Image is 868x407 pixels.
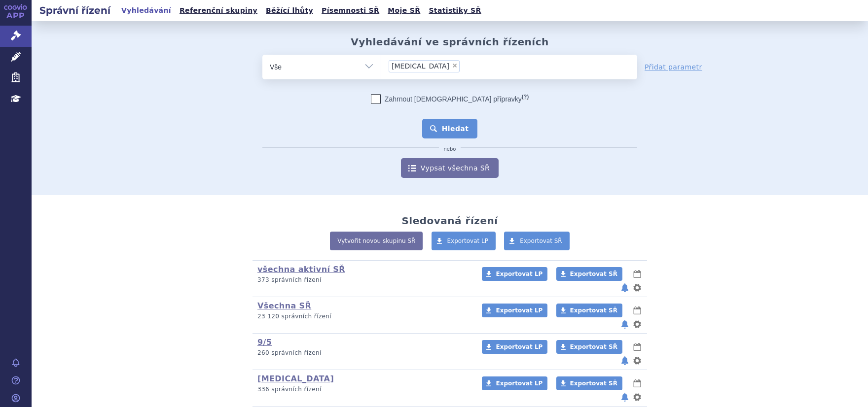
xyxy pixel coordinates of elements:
[257,338,272,347] a: 9/5
[632,318,642,330] button: nastavení
[463,60,504,72] input: [MEDICAL_DATA]
[632,268,642,280] button: lhůty
[422,119,478,138] button: Hledat
[496,343,542,350] span: Exportovat LP
[496,380,542,387] span: Exportovat LP
[371,94,529,104] label: Zahrnout [DEMOGRAPHIC_DATA] přípravky
[632,341,642,353] button: lhůty
[482,376,547,390] a: Exportovat LP
[556,304,622,317] a: Exportovat SŘ
[570,343,617,350] span: Exportovat SŘ
[257,301,311,310] a: Všechna SŘ
[482,340,547,354] a: Exportovat LP
[570,271,617,277] span: Exportovat SŘ
[439,146,461,152] i: nebo
[556,376,622,390] a: Exportovat SŘ
[482,304,547,317] a: Exportovat LP
[632,391,642,403] button: nastavení
[632,305,642,316] button: lhůty
[447,237,489,244] span: Exportovat LP
[385,4,423,17] a: Moje SŘ
[620,282,630,294] button: notifikace
[351,36,549,48] h2: Vyhledávání ve správních řízeních
[432,232,496,250] a: Exportovat LP
[257,385,469,394] p: 336 správních řízení
[620,318,630,330] button: notifikace
[426,4,484,17] a: Statistiky SŘ
[401,158,499,178] a: Vypsat všechna SŘ
[118,4,174,17] a: Vyhledávání
[620,391,630,403] button: notifikace
[263,4,316,17] a: Běžící lhůty
[330,232,423,250] a: Vytvořit novou skupinu SŘ
[257,349,469,357] p: 260 správních řízení
[257,276,469,284] p: 373 správních řízení
[496,307,542,314] span: Exportovat LP
[645,62,702,72] a: Přidat parametr
[520,237,562,244] span: Exportovat SŘ
[32,3,118,17] h2: Správní řízení
[392,63,449,69] span: [MEDICAL_DATA]
[257,312,469,321] p: 23 120 správních řízení
[257,374,334,383] a: [MEDICAL_DATA]
[177,4,260,17] a: Referenční skupiny
[556,267,622,281] a: Exportovat SŘ
[570,380,617,387] span: Exportovat SŘ
[620,355,630,367] button: notifikace
[522,94,529,100] abbr: (?)
[482,267,547,281] a: Exportovat LP
[496,271,542,277] span: Exportovat LP
[556,340,622,354] a: Exportovat SŘ
[257,265,345,274] a: všechna aktivní SŘ
[504,232,570,250] a: Exportovat SŘ
[632,282,642,294] button: nastavení
[570,307,617,314] span: Exportovat SŘ
[632,377,642,389] button: lhůty
[452,63,458,68] span: ×
[319,4,382,17] a: Písemnosti SŘ
[632,355,642,367] button: nastavení
[401,215,498,227] h2: Sledovaná řízení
